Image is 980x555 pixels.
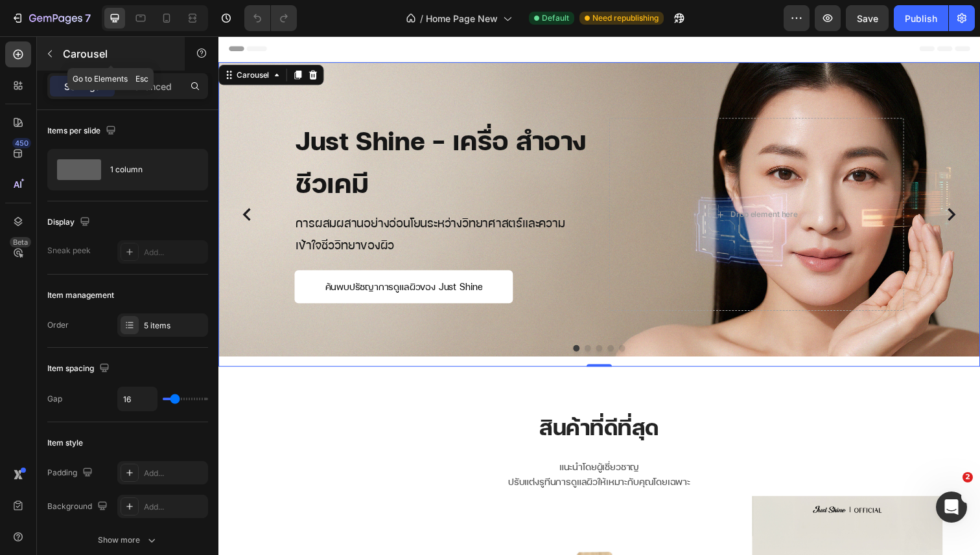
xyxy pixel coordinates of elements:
[144,501,205,513] div: Add...
[542,12,569,24] span: Default
[47,289,114,301] div: Item management
[592,12,659,24] span: Need republishing
[409,315,415,322] button: Dot
[14,447,764,463] p: ปรับแต่งรูทีนการดูแลผิวให้เหมาะกับคุณโดยเฉพาะ
[144,320,205,332] div: 5 items
[846,5,889,31] button: Save
[374,315,380,322] button: Dot
[857,13,878,24] span: Save
[16,34,54,45] div: Carousel
[936,492,967,523] iframe: Intercom live chat
[362,315,369,322] button: Dot
[962,472,973,482] span: 2
[110,155,189,185] div: 1 column
[12,138,31,148] div: 450
[10,237,31,247] div: Beta
[47,360,112,378] div: Item spacing
[47,319,69,331] div: Order
[244,5,297,31] div: Undo/Redo
[426,12,498,25] span: Home Page New
[397,315,404,322] button: Dot
[144,468,205,479] div: Add...
[894,5,948,31] button: Publish
[47,214,93,231] div: Display
[47,464,95,482] div: Padding
[905,12,937,25] div: Publish
[328,385,450,414] strong: สินค้าที่ดีที่สุด
[736,169,762,195] button: Carousel Next Arrow
[420,12,423,25] span: /
[47,528,208,552] button: Show more
[64,80,100,93] p: Settings
[523,177,592,187] div: Drop element here
[218,36,980,555] iframe: Design area
[386,315,392,322] button: Dot
[63,46,173,62] p: Carousel
[47,498,110,515] div: Background
[128,80,172,93] p: Advanced
[98,534,158,547] div: Show more
[118,387,157,411] input: Auto
[85,10,91,26] p: 7
[47,393,62,405] div: Gap
[5,5,97,31] button: 7
[14,432,764,447] p: แนะนำโดยผู้เชี่ยวชาญ
[47,122,119,140] div: Items per slide
[47,245,91,256] div: Sneak peek
[47,437,83,449] div: Item style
